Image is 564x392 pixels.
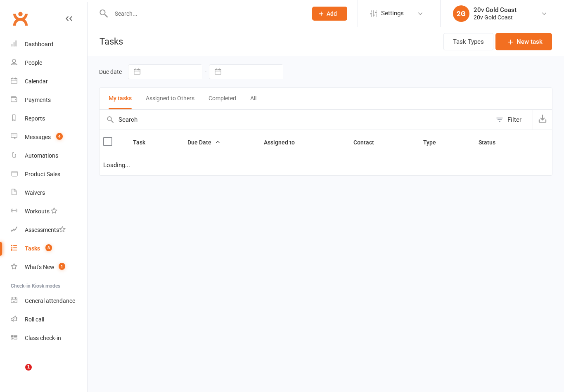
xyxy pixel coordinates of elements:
[209,88,236,109] button: Completed
[423,137,445,147] button: Type
[11,35,87,54] a: Dashboard
[495,33,552,50] button: New task
[25,171,60,177] div: Product Sales
[25,97,51,103] div: Payments
[56,133,63,140] span: 4
[99,68,122,75] label: Due date
[353,137,383,147] button: Contact
[25,316,44,323] div: Roll call
[25,134,51,140] div: Messages
[250,88,256,109] button: All
[187,137,220,147] button: Due Date
[25,364,32,371] span: 1
[146,88,194,109] button: Assigned to Others
[25,208,50,215] div: Workouts
[264,137,304,147] button: Assigned to
[11,109,87,128] a: Reports
[88,27,126,56] h1: Tasks
[25,78,48,85] div: Calendar
[423,139,445,146] span: Type
[507,115,521,125] div: Filter
[11,184,87,202] a: Waivers
[100,155,552,175] td: Loading...
[11,239,87,258] a: Tasks 8
[453,5,469,22] div: 2G
[11,258,87,276] a: What's New1
[327,10,337,17] span: Add
[25,41,53,47] div: Dashboard
[479,137,505,147] button: Status
[11,146,87,165] a: Automations
[11,221,87,239] a: Assessments
[479,139,505,146] span: Status
[25,298,75,304] div: General attendance
[11,91,87,109] a: Payments
[443,33,493,50] button: Task Types
[474,14,517,21] div: 20v Gold Coast
[11,72,87,91] a: Calendar
[133,139,154,146] span: Task
[353,139,383,146] span: Contact
[11,128,87,146] a: Messages 4
[25,189,45,196] div: Waivers
[11,165,87,184] a: Product Sales
[59,263,65,270] span: 1
[492,110,533,130] button: Filter
[25,115,45,122] div: Reports
[8,364,28,384] iframe: Intercom live chat
[25,152,58,159] div: Automations
[25,59,42,66] div: People
[11,202,87,221] a: Workouts
[474,6,517,14] div: 20v Gold Coast
[25,264,55,270] div: What's New
[11,292,87,310] a: General attendance kiosk mode
[109,8,301,19] input: Search...
[11,54,87,72] a: People
[264,139,304,146] span: Assigned to
[109,88,132,109] button: My tasks
[187,139,220,146] span: Due Date
[10,8,31,29] a: Clubworx
[25,335,61,341] div: Class check-in
[45,244,52,251] span: 8
[25,245,40,252] div: Tasks
[133,137,154,147] button: Task
[11,329,87,347] a: Class kiosk mode
[312,7,347,21] button: Add
[11,310,87,329] a: Roll call
[25,227,66,233] div: Assessments
[100,110,492,130] input: Search
[381,4,404,23] span: Settings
